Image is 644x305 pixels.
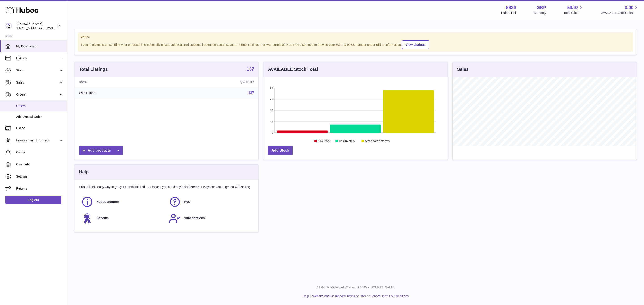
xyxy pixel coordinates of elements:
[96,216,109,220] span: Benefits
[79,169,89,175] h3: Help
[17,22,57,30] div: [PERSON_NAME]
[268,146,293,155] a: Add Stock
[16,68,59,73] span: Stock
[79,146,123,155] a: Add products
[457,66,469,72] h3: Sales
[268,66,318,72] h3: AVAILABLE Stock Total
[184,200,191,204] span: FAQ
[16,44,64,48] span: My Dashboard
[16,126,64,130] span: Usage
[16,186,64,191] span: Returns
[248,91,254,95] a: 137
[370,294,409,298] a: Service Terms & Conditions
[270,120,273,123] text: 15
[506,5,516,11] strong: 8829
[74,77,172,87] th: Name
[339,140,356,143] text: Healthy stock
[536,5,546,11] strong: GBP
[169,212,252,224] a: Subscriptions
[402,40,429,49] a: View Listings
[81,212,164,224] a: Benefits
[247,67,254,71] strong: 137
[172,77,258,87] th: Quantity
[534,11,546,15] div: Currency
[80,40,631,49] div: If you're planning on sending your products internationally please add required customs informati...
[312,294,365,298] a: Website and Dashboard Terms of Use
[81,196,164,208] a: Huboo Support
[270,109,273,112] text: 30
[184,216,205,220] span: Subscriptions
[16,92,59,97] span: Orders
[270,87,273,89] text: 60
[16,104,64,108] span: Orders
[567,5,578,11] span: 59.97
[16,150,64,155] span: Cases
[563,5,583,15] a: 59.97 Total sales
[5,23,12,29] img: internalAdmin-8829@internal.huboo.com
[71,285,640,290] p: All Rights Reserved. Copyright 2025 - [DOMAIN_NAME]
[625,5,633,11] span: 0.00
[16,115,64,119] span: Add Manual Order
[270,98,273,100] text: 45
[96,200,119,204] span: Huboo Support
[74,87,172,99] td: With Huboo
[365,140,390,143] text: Stock over 2 months
[79,185,254,189] p: Huboo is the easy way to get your stock fulfilled. But incase you need any help here's our ways f...
[501,11,516,15] div: Huboo Ref
[16,162,64,167] span: Channels
[601,5,639,15] a: 0.00 AVAILABLE Stock Total
[318,140,330,143] text: Low Stock
[311,294,409,298] li: and
[16,174,64,179] span: Settings
[16,80,59,85] span: Sales
[272,131,273,134] text: 0
[303,294,309,298] a: Help
[5,196,61,204] a: Log out
[79,66,108,72] h3: Total Listings
[169,196,252,208] a: FAQ
[17,26,66,30] span: [EMAIL_ADDRESS][DOMAIN_NAME]
[601,11,639,15] span: AVAILABLE Stock Total
[563,11,583,15] span: Total sales
[247,67,254,72] a: 137
[80,35,631,39] strong: Notice
[16,138,59,142] span: Invoicing and Payments
[16,56,59,61] span: Listings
